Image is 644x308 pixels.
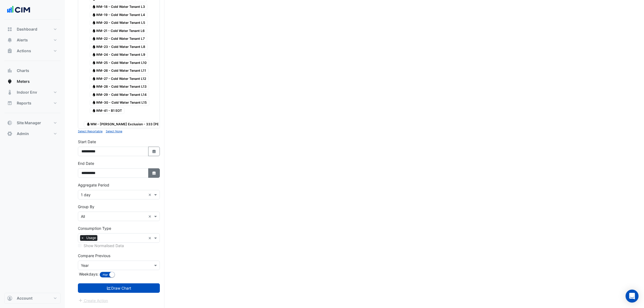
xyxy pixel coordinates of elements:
[106,130,122,133] small: Select None
[92,13,96,17] fa-icon: Water
[7,37,12,43] app-icon: Alerts
[92,69,96,73] fa-icon: Water
[7,27,12,32] app-icon: Dashboard
[92,93,96,97] fa-icon: Water
[92,109,96,113] fa-icon: Water
[7,100,12,106] app-icon: Reports
[90,107,125,114] span: WM-41 - B1 EOT
[90,60,149,66] span: WM-25 - Cold Water Tenant L10
[78,253,110,258] label: Compare Previous
[90,44,148,50] span: WM-23 - Cold Water Tenant L8
[7,68,12,73] app-icon: Charts
[4,98,61,109] button: Reports
[78,204,94,209] label: Group By
[92,101,96,105] fa-icon: Water
[80,235,85,241] span: ×
[90,68,149,74] span: WM-26 - Cold Water Tenant L11
[92,53,96,57] fa-icon: Water
[17,100,31,106] span: Reports
[90,28,147,34] span: WM-21 - Cold Water Tenant L6
[152,171,157,175] fa-icon: Select Date
[17,296,32,301] span: Account
[4,76,61,87] button: Meters
[90,76,149,82] span: WM-27 - Cold Water Tenant L12
[92,77,96,81] fa-icon: Water
[4,87,61,98] button: Indoor Env
[17,37,28,43] span: Alerts
[17,48,31,54] span: Actions
[4,35,61,45] button: Alerts
[6,4,31,15] img: Company Logo
[90,4,148,10] span: WM-18 - Cold Water Tenant L3
[148,214,153,219] span: Clear
[78,225,111,231] label: Consumption Type
[78,130,103,133] small: Select Reportable
[17,79,30,84] span: Meters
[92,5,96,9] fa-icon: Water
[17,27,37,32] span: Dashboard
[78,139,96,145] label: Start Date
[90,20,148,26] span: WM-20 - Cold Water Tenant L5
[106,129,122,134] button: Select None
[78,182,109,188] label: Aggregate Period
[90,100,150,106] span: WM-30 - Cold Water Tenant L15
[90,91,149,98] span: WM-29 - Cold Water Tenant L14
[148,235,153,241] span: Clear
[4,293,61,304] button: Account
[90,52,148,58] span: WM-24 - Cold Water Tenant L9
[4,128,61,139] button: Admin
[17,120,41,126] span: Site Manager
[90,36,147,42] span: WM-22 - Cold Water Tenant L7
[7,79,12,84] app-icon: Meters
[92,45,96,49] fa-icon: Water
[92,21,96,25] fa-icon: Water
[7,48,12,54] app-icon: Actions
[4,65,61,76] button: Charts
[626,290,639,303] div: Open Intercom Messenger
[4,117,61,128] button: Site Manager
[90,84,149,90] span: WM-28 - Cold Water Tenant L13
[85,235,97,241] span: Usage
[7,131,12,136] app-icon: Admin
[78,160,94,166] label: End Date
[17,90,37,95] span: Indoor Env
[78,271,98,277] label: Weekdays:
[7,90,12,95] app-icon: Indoor Env
[17,68,29,73] span: Charts
[78,129,103,134] button: Select Reportable
[78,298,108,302] app-escalated-ticket-create-button: Please draw the charts first
[90,12,148,18] span: WM-19 - Cold Water Tenant L4
[148,192,153,198] span: Clear
[92,37,96,41] fa-icon: Water
[4,45,61,56] button: Actions
[92,85,96,89] fa-icon: Water
[86,122,90,126] fa-icon: Water
[84,243,124,248] label: Show Normalised Data
[92,61,96,65] fa-icon: Water
[84,121,183,128] span: WM - [PERSON_NAME] Exclusion - 333 [PERSON_NAME]
[78,243,160,248] div: Selected meters/streams do not support normalisation
[17,131,29,136] span: Admin
[7,120,12,126] app-icon: Site Manager
[92,29,96,33] fa-icon: Water
[152,149,157,154] fa-icon: Select Date
[4,24,61,35] button: Dashboard
[78,283,160,293] button: Draw Chart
